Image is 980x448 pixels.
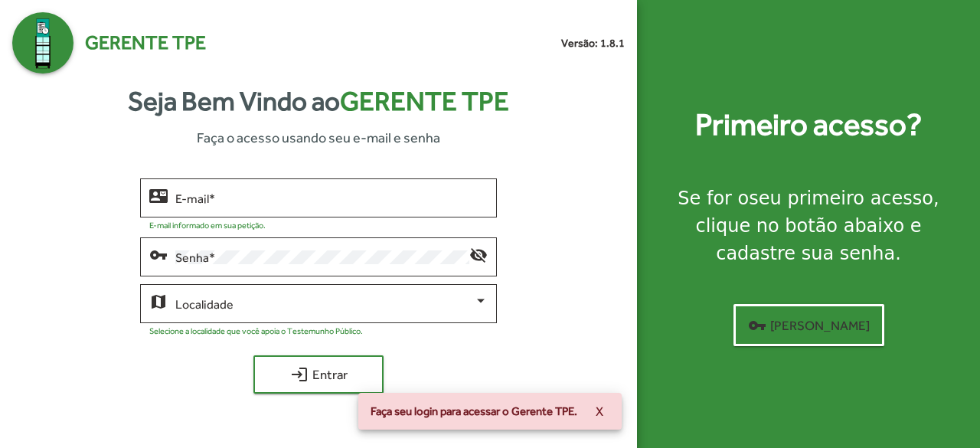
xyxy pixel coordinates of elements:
[85,28,206,57] span: Gerente TPE
[469,245,488,263] mat-icon: visibility_off
[733,304,884,346] button: [PERSON_NAME]
[561,35,625,51] small: Versão: 1.8.1
[655,185,962,267] div: Se for o , clique no botão abaixo e cadastre sua senha.
[290,365,309,384] mat-icon: login
[128,81,509,122] strong: Seja Bem Vindo ao
[149,221,266,230] mat-hint: E-mail informado em sua petição.
[12,12,73,74] img: Logo Gerente
[695,102,922,148] strong: Primeiro acesso?
[149,186,168,204] mat-icon: contact_mail
[371,404,577,419] span: Faça seu login para acessar o Gerente TPE.
[253,355,384,394] button: Entrar
[149,245,168,263] mat-icon: vpn_key
[596,397,603,425] span: X
[149,326,363,335] mat-hint: Selecione a localidade que você apoia o Testemunho Público.
[267,361,370,388] span: Entrar
[197,127,440,148] span: Faça o acesso usando seu e-mail e senha
[583,397,616,425] button: X
[748,316,766,335] mat-icon: vpn_key
[149,292,168,310] mat-icon: map
[748,312,870,339] span: [PERSON_NAME]
[749,188,933,209] strong: seu primeiro acesso
[340,86,509,116] span: Gerente TPE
